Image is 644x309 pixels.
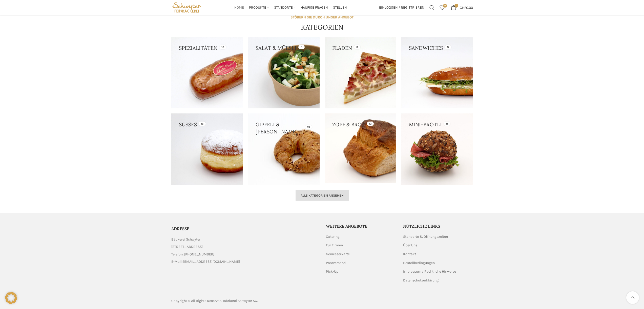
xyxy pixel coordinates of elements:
[326,260,346,266] a: Postversand
[326,243,343,248] a: Für Firmen
[171,244,203,250] span: [STREET_ADDRESS]
[403,234,448,239] a: Standorte & Öffnungszeiten
[234,3,244,13] a: Home
[171,226,189,231] span: ADRESSE
[301,194,344,198] span: Alle Kategorien ansehen
[171,5,202,9] a: Site logo
[333,3,347,13] a: Stellen
[460,5,473,10] bdi: 0.00
[403,223,473,229] h5: Nützliche Links
[460,5,466,10] span: CHF
[301,5,328,10] span: Häufige Fragen
[274,3,296,13] a: Standorte
[443,4,447,8] span: 0
[427,3,437,13] a: Suchen
[379,6,424,9] span: Einloggen / Registrieren
[234,5,244,10] span: Home
[326,269,339,274] a: Pick-Up
[448,3,475,13] a: 0 CHF0.00
[403,260,435,266] a: Bestellbedingungen
[377,3,427,13] a: Einloggen / Registrieren
[301,23,343,32] h4: KATEGORIEN
[249,3,269,13] a: Produkte
[205,3,376,13] div: Main navigation
[454,4,458,8] span: 0
[171,252,318,257] a: List item link
[301,3,328,13] a: Häufige Fragen
[171,298,320,304] div: Copyright © All Rights Reserved. Bäckerei Schwyter AG.
[403,252,417,257] a: Kontakt
[403,278,439,283] a: Datenschutzerklärung
[326,234,340,239] a: Catering
[171,259,318,265] a: List item link
[290,15,354,20] div: STÖBERN SIE DURCH UNSER ANGEBOT
[326,252,350,257] a: Geniesserkarte
[249,5,266,10] span: Produkte
[333,5,347,10] span: Stellen
[437,3,447,13] div: Meine Wunschliste
[437,3,447,13] a: 0
[171,237,200,242] span: Bäckerei Schwyter
[403,243,418,248] a: Über Uns
[326,223,396,229] h5: Weitere Angebote
[296,190,349,201] a: Alle Kategorien ansehen
[626,291,639,304] a: Scroll to top button
[403,269,456,274] a: Impressum / Rechtliche Hinweise
[274,5,293,10] span: Standorte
